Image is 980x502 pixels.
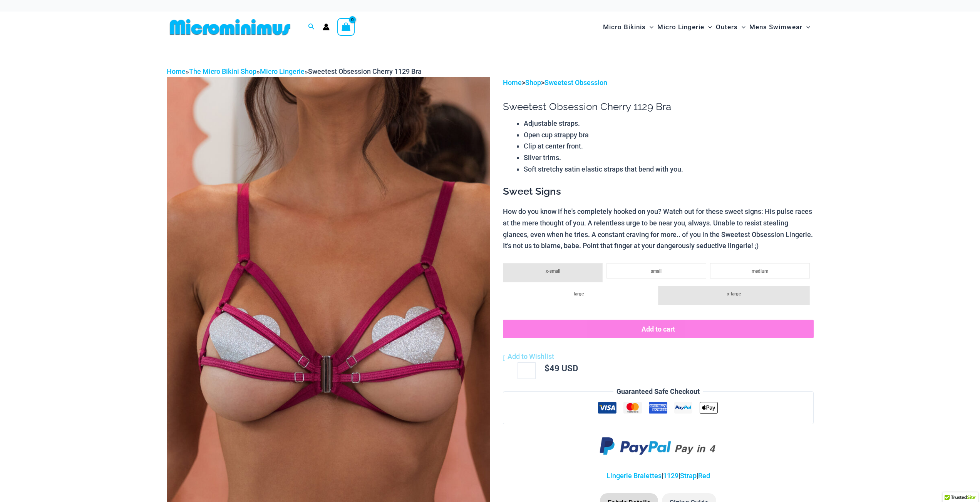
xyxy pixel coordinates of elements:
[524,129,813,141] li: Open cup strappy bra
[518,362,536,379] input: Product quantity
[544,362,549,374] span: $
[503,185,813,198] h3: Sweet Signs
[503,351,554,362] a: Add to Wishlist
[651,269,662,274] span: small
[601,15,655,39] a: Micro BikinisMenu ToggleMenu Toggle
[738,17,745,37] span: Menu Toggle
[606,263,706,279] li: small
[544,362,578,374] bdi: 49 USD
[308,22,315,32] a: Search icon link
[337,18,355,36] a: View Shopping Cart, empty
[308,67,422,75] span: Sweetest Obsession Cherry 1129 Bra
[167,67,186,75] a: Home
[503,77,813,88] p: > >
[503,263,603,282] li: x-small
[503,101,813,113] h1: Sweetest Obsession Cherry 1129 Bra
[663,472,678,480] a: 1129
[544,78,607,87] a: Sweetest Obsession
[613,386,703,397] legend: Guaranteed Safe Checkout
[704,17,712,37] span: Menu Toggle
[503,78,522,87] a: Home
[698,472,710,480] a: Red
[524,163,813,175] li: Soft stretchy satin elastic straps that bend with you.
[646,17,653,37] span: Menu Toggle
[260,67,305,75] a: Micro Lingerie
[524,152,813,163] li: Silver trims.
[680,472,697,480] a: Strap
[603,17,646,37] span: Micro Bikinis
[167,18,293,36] img: MM SHOP LOGO FLAT
[503,320,813,338] button: Add to cart
[189,67,256,75] a: The Micro Bikini Shop
[802,17,810,37] span: Menu Toggle
[752,269,768,274] span: medium
[714,15,747,39] a: OutersMenu ToggleMenu Toggle
[657,17,704,37] span: Micro Lingerie
[524,140,813,152] li: Clip at center front.
[546,269,560,274] span: x-small
[606,472,662,480] a: Lingerie Bralettes
[600,14,814,40] nav: Site Navigation
[574,291,584,297] span: large
[503,206,813,252] p: How do you know if he's completely hooked on you? Watch out for these sweet signs: His pulse race...
[524,118,813,129] li: Adjustable straps.
[167,67,422,75] span: » » »
[727,291,741,297] span: x-large
[503,286,654,301] li: large
[716,17,738,37] span: Outers
[749,17,802,37] span: Mens Swimwear
[503,470,813,482] p: | | |
[323,23,330,30] a: Account icon link
[747,15,812,39] a: Mens SwimwearMenu ToggleMenu Toggle
[658,286,809,305] li: x-large
[710,263,810,279] li: medium
[655,15,714,39] a: Micro LingerieMenu ToggleMenu Toggle
[508,352,554,360] span: Add to Wishlist
[525,78,541,87] a: Shop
